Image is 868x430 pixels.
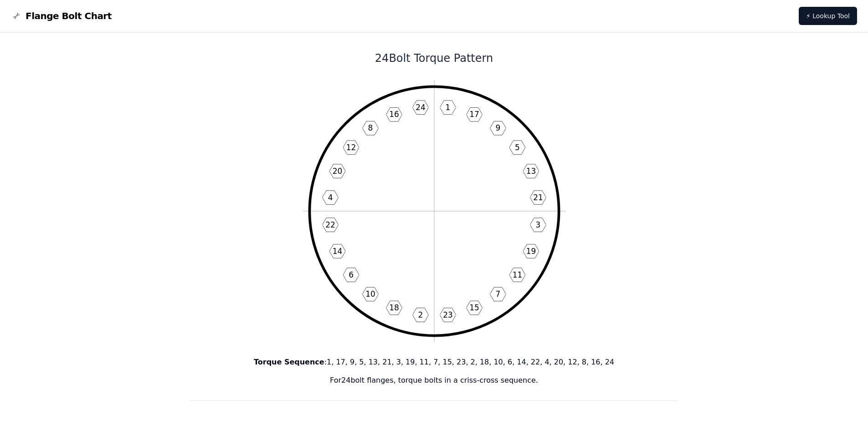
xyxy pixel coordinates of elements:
[332,247,342,256] text: 14
[254,358,324,366] b: Torque Sequence
[443,310,453,319] text: 23
[11,10,112,22] a: Flange Bolt Chart LogoFlange Bolt Chart
[515,143,520,152] text: 5
[349,270,354,279] text: 6
[365,289,375,298] text: 10
[26,10,112,22] span: Flange Bolt Chart
[11,10,22,21] img: Flange Bolt Chart Logo
[328,193,333,202] text: 4
[190,375,679,386] p: For 24 bolt flanges, torque bolts in a criss-cross sequence.
[332,167,342,176] text: 20
[512,270,522,279] text: 11
[495,123,500,132] text: 9
[533,193,543,202] text: 21
[368,123,373,132] text: 8
[469,303,479,312] text: 15
[418,310,423,319] text: 2
[469,110,479,119] text: 17
[445,103,450,112] text: 1
[526,167,536,176] text: 13
[416,103,426,112] text: 24
[190,357,679,368] p: : 1, 17, 9, 5, 13, 21, 3, 19, 11, 7, 15, 23, 2, 18, 10, 6, 14, 22, 4, 20, 12, 8, 16, 24
[346,143,356,152] text: 12
[389,303,399,312] text: 18
[495,289,500,298] text: 7
[190,51,679,66] h1: 24 Bolt Torque Pattern
[325,220,335,229] text: 22
[799,7,857,25] a: ⚡ Lookup Tool
[526,247,536,256] text: 19
[535,220,540,229] text: 3
[389,110,399,119] text: 16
